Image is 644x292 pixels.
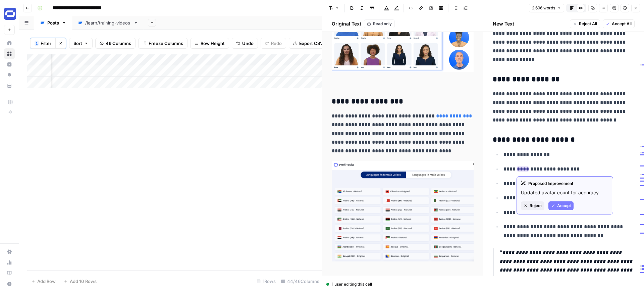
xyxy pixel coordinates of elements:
[521,189,609,196] p: Updated avatar count for accuracy
[570,19,600,28] button: Reject All
[4,5,15,22] button: Workspace: Synthesia
[35,41,39,46] div: 1
[95,38,136,49] button: 46 Columns
[328,20,361,27] h2: Original Text
[69,38,93,49] button: Sort
[36,41,38,46] span: 1
[373,21,392,27] span: Read only
[299,40,323,47] span: Export CSV
[4,246,15,257] a: Settings
[261,38,286,49] button: Redo
[530,203,542,209] span: Reject
[190,38,229,49] button: Row Height
[34,16,72,30] a: Posts
[532,5,555,11] span: 2,696 words
[73,40,82,47] span: Sort
[232,38,258,49] button: Undo
[201,40,225,47] span: Row Height
[47,19,59,26] div: Posts
[60,276,101,287] button: Add 10 Rows
[72,16,144,30] a: /learn/training-videos
[138,38,187,49] button: Freeze Columns
[4,268,15,279] a: Learning Hub
[603,19,635,28] button: Accept All
[4,257,15,268] a: Usage
[70,278,97,285] span: Add 10 Rows
[612,21,632,27] span: Accept All
[30,38,55,49] button: 1Filter
[85,19,131,26] div: /learn/training-videos
[271,40,282,47] span: Redo
[289,38,327,49] button: Export CSV
[4,81,15,91] a: Your Data
[557,203,571,209] span: Accept
[4,59,15,70] a: Insights
[4,8,16,20] img: Synthesia Logo
[4,48,15,59] a: Browse
[521,181,609,187] div: Proposed Improvement
[254,276,278,287] div: 1 Rows
[4,70,15,81] a: Opportunities
[278,276,322,287] div: 44/46 Columns
[149,40,183,47] span: Freeze Columns
[548,201,574,210] button: Accept
[27,276,60,287] button: Add Row
[529,4,564,12] button: 2,696 words
[579,21,597,27] span: Reject All
[242,40,254,47] span: Undo
[4,38,15,48] a: Home
[106,40,131,47] span: 46 Columns
[37,278,56,285] span: Add Row
[326,281,640,287] div: 1 user editing this cell
[493,20,514,27] h2: New Text
[521,201,544,210] button: Reject
[4,279,15,289] button: Help + Support
[41,40,51,47] span: Filter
